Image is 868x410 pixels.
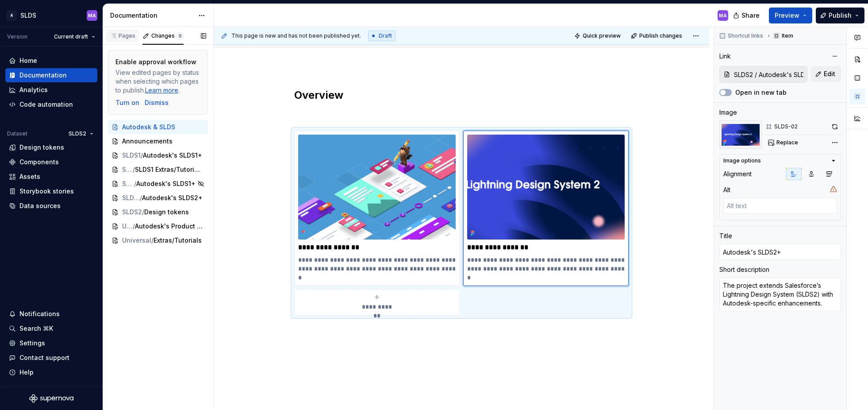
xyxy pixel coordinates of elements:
span: Draft [379,32,392,39]
div: Contact support [19,353,69,362]
a: Data sources [5,199,97,213]
div: Help [19,368,34,377]
span: Preview [775,11,799,20]
span: SLDS1 Extras/Tutorials [135,165,203,174]
div: Version [7,33,27,40]
span: Edit [824,70,835,78]
button: Replace [765,136,802,149]
svg: Supernova Logo [29,394,73,403]
a: SLDS1/Autodesk's SLDS1+ [108,148,208,162]
span: SLDS1 [122,151,141,160]
a: Storybook stories [5,184,97,198]
div: MA [719,12,727,19]
img: 66d60846-4b3c-404a-b01d-98d605491837.png [719,120,762,149]
span: 9 [177,32,184,39]
button: Edit [811,66,841,82]
span: Autodesk's Product Icons & Salesforce [135,222,203,231]
div: MA [88,12,96,19]
div: Components [19,158,59,166]
span: SLDS2 [122,208,142,217]
div: Title [719,232,732,240]
div: Design tokens [19,143,64,152]
a: Design tokens [5,140,97,155]
h2: Overview [294,88,629,102]
button: SLDS2 [65,128,97,140]
img: 714a8cb8-19de-4ac6-9ed2-f9eeaa4fa36d.png [298,135,456,240]
a: Assets [5,170,97,184]
a: SLDS1/Autodesk's SLDS1+ [108,177,208,191]
div: Image [719,108,737,117]
span: Extras/Tutorials [154,236,202,245]
div: View edited pages by status when selecting which pages to publish. . [115,68,200,95]
span: Publish changes [639,32,682,39]
div: Changes [151,32,184,39]
a: Documentation [5,68,97,82]
span: Current draft [54,33,88,40]
div: Image options [723,157,761,164]
div: Assets [19,172,40,181]
button: Share [729,8,765,23]
div: Short description [719,265,769,274]
a: Autodesk & SLDS [108,120,208,134]
div: Code automation [19,100,73,109]
button: Dismiss [145,98,169,107]
span: Share [741,11,760,20]
a: Home [5,54,97,68]
span: SLDS2 [69,130,86,137]
button: Help [5,365,97,379]
button: Notifications [5,307,97,321]
a: SLDS2/Design tokens [108,205,208,219]
span: Replace [776,139,798,146]
span: Design tokens [144,208,189,217]
div: Search ⌘K [19,324,53,333]
span: / [151,236,154,245]
span: / [141,151,143,160]
button: Turn on [115,98,139,107]
a: Components [5,155,97,169]
span: Shortcut links [728,32,763,39]
span: SLDS2 [122,193,140,202]
span: SLDS1 [122,179,134,188]
span: Universal / Patterns [122,222,133,231]
span: Autodesk's SLDS1+ [136,179,196,188]
div: Dataset [7,130,27,137]
a: Announcements [108,134,208,148]
img: 66d60846-4b3c-404a-b01d-98d605491837.png [467,135,625,240]
span: Autodesk's SLDS1+ [143,151,202,160]
input: Add title [719,244,841,260]
div: Enable approval workflow [115,58,196,66]
button: Search ⌘K [5,321,97,336]
div: Storybook stories [19,187,74,196]
a: Learn more [145,86,178,94]
div: Documentation [110,11,194,20]
span: SLDS1 [122,165,133,174]
div: Link [719,52,731,61]
a: Analytics [5,83,97,97]
button: Shortcut links [717,30,767,42]
span: / [133,222,135,231]
div: Alt [723,186,730,194]
div: A [6,10,17,21]
button: Quick preview [572,30,625,42]
div: Alignment [723,170,752,178]
button: Preview [769,8,812,23]
span: / [142,208,144,217]
label: Open in new tab [735,88,787,97]
button: ASLDSMA [2,6,101,25]
span: Autodesk's SLDS2+ [142,193,203,202]
a: SLDS1/SLDS1 Extras/Tutorials [108,162,208,177]
div: Settings [19,339,45,348]
div: SLDS-02 [774,123,798,130]
button: Contact support [5,351,97,365]
div: Pages [110,32,135,39]
a: SLDS2/Autodesk's SLDS2+ [108,191,208,205]
span: Announcements [122,137,173,146]
span: / [140,193,142,202]
span: This page is new and has not been published yet. [231,32,361,39]
span: / [133,165,135,174]
div: Data sources [19,201,61,210]
span: / [134,179,136,188]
